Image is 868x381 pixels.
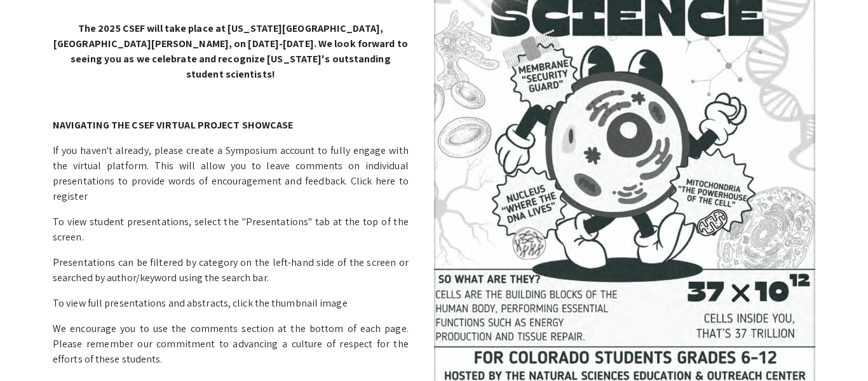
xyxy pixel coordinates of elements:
[53,118,293,132] strong: NAVIGATING THE CSEF VIRTUAL PROJECT SHOWCASE
[53,255,815,286] p: Presentations can be filtered by category on the left-hand side of the screen or searched by auth...
[53,22,408,81] strong: The 2025 CSEF will take place at [US_STATE][GEOGRAPHIC_DATA], [GEOGRAPHIC_DATA][PERSON_NAME], on ...
[53,296,815,311] p: To view full presentations and abstracts, click the thumbnail image
[53,143,815,204] p: If you haven't already, please create a Symposium account to fully engage with the virtual platfo...
[53,321,815,367] p: We encourage you to use the comments section at the bottom of each page. Please remember our comm...
[53,214,815,245] p: To view student presentations, select the "Presentations" tab at the top of the screen.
